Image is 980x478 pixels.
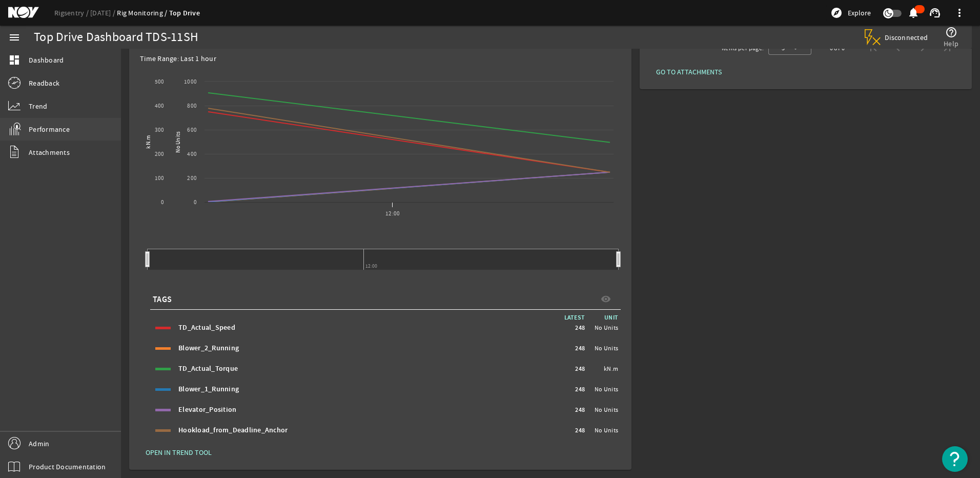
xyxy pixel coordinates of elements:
button: more_vert [947,1,972,25]
text: 0 [161,198,164,206]
mat-icon: dashboard [8,54,21,66]
span: 248 [575,343,585,353]
button: Explore [826,5,875,21]
span: Explore [848,8,871,18]
span: GO TO ATTACHMENTS [656,67,722,77]
span: OPEN IN TREND TOOL [146,447,212,457]
a: Rig Monitoring [117,8,169,17]
a: Rigsentry [54,8,90,17]
mat-icon: explore [830,7,843,19]
text: 600 [187,126,197,134]
div: Elevator_Position [178,405,307,415]
mat-icon: help_outline [945,26,957,38]
span: Help [944,38,958,49]
a: [DATE] [90,8,117,17]
a: Top Drive [169,8,200,18]
span: 248 [575,425,585,435]
button: Open Resource Center [942,446,968,472]
text: kN.m [145,135,152,149]
span: 248 [575,405,585,415]
span: No Units [595,343,618,353]
span: Performance [29,124,70,134]
text: 200 [187,174,197,182]
span: 248 [575,364,585,374]
span: Readback [29,78,59,88]
span: TAGS [153,294,172,305]
div: TD_Actual_Torque [178,364,307,374]
span: No Units [595,425,618,435]
div: TD_Actual_Speed [178,323,307,333]
mat-icon: notifications [907,7,920,19]
span: Product Documentation [29,462,106,472]
text: 300 [155,126,165,134]
div: Blower_2_Running [178,343,307,353]
text: 400 [155,102,165,110]
span: Disconnected [885,33,928,42]
text: 400 [187,150,197,158]
span: Admin [29,439,49,449]
text: 12:00 [385,210,400,217]
button: GO TO ATTACHMENTS [648,63,730,81]
text: 1000 [184,78,197,86]
div: Hookload_from_Deadline_Anchor [178,425,307,435]
span: No Units [595,384,618,394]
span: 248 [575,384,585,394]
div: Time Range: Last 1 hour [140,53,621,64]
text: 0 [194,198,197,206]
span: Dashboard [29,55,64,65]
svg: Chart title [137,66,619,225]
text: No Units [174,131,182,153]
span: kN.m [604,364,618,374]
text: 100 [155,174,165,182]
mat-icon: support_agent [929,7,941,19]
div: Top Drive Dashboard TDS-11SH [34,32,198,43]
text: 800 [187,102,197,110]
text: 500 [155,78,165,86]
span: No Units [595,405,618,415]
span: Trend [29,101,47,111]
text: 200 [155,150,165,158]
button: OPEN IN TREND TOOL [137,443,220,462]
span: No Units [595,323,618,333]
div: Blower_1_Running [178,384,307,394]
span: UNIT [590,312,621,323]
span: Attachments [29,147,70,157]
span: LATEST [564,313,590,322]
mat-icon: menu [8,31,21,44]
span: 248 [575,323,585,333]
